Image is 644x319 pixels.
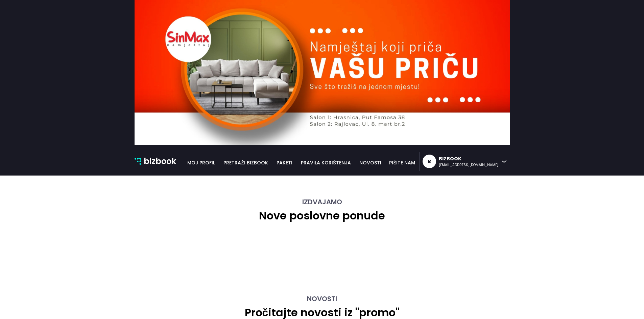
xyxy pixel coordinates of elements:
[135,209,510,222] h1: Nove poslovne ponude
[135,198,510,206] h3: Izdvajamo
[135,158,141,165] img: bizbook
[439,155,498,162] div: Bizbook
[272,159,296,166] a: paketi
[439,162,498,168] div: [EMAIL_ADDRESS][DOMAIN_NAME]
[355,159,385,166] a: novosti
[428,155,431,168] div: B
[219,159,272,166] a: pretraži bizbook
[135,155,176,168] a: bizbook
[144,155,176,168] p: bizbook
[135,295,510,303] h2: Novosti
[183,159,219,166] a: Moj profil
[385,159,419,166] a: pišite nam
[296,159,355,166] a: pravila korištenja
[135,306,510,319] h1: Pročitajte novosti iz "promo"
